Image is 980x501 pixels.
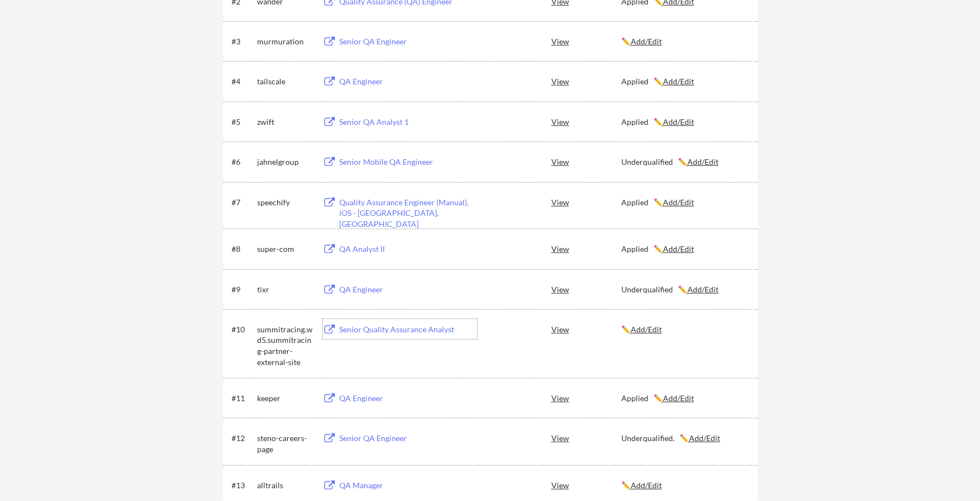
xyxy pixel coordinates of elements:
div: Senior QA Engineer [339,36,477,47]
u: Add/Edit [631,325,662,334]
div: alltrails [257,480,313,491]
u: Add/Edit [631,480,662,490]
u: Add/Edit [663,244,694,254]
div: tailscale [257,76,313,87]
div: #7 [232,197,253,208]
div: View [551,239,621,259]
div: View [551,112,621,131]
div: murmuration [257,36,313,47]
div: Applied ✏️ [621,244,748,255]
div: View [551,428,621,448]
div: QA Analyst II [339,244,477,255]
div: super-com [257,244,313,255]
div: View [551,319,621,339]
div: Senior QA Engineer [339,433,477,444]
div: jahnelgroup [257,156,313,168]
u: Add/Edit [689,433,720,443]
div: Senior QA Analyst 1 [339,117,477,128]
u: Add/Edit [663,117,694,126]
div: QA Manager [339,480,477,491]
div: #5 [232,117,253,128]
u: Add/Edit [663,198,694,207]
div: View [551,151,621,171]
div: Applied ✏️ [621,197,748,208]
u: Add/Edit [631,37,662,46]
div: summitracing.wd5.summitracing-partner-external-site [257,324,313,367]
div: #9 [232,284,253,295]
div: Quality Assurance Engineer (Manual), iOS - [GEOGRAPHIC_DATA], [GEOGRAPHIC_DATA] [339,197,477,230]
div: keeper [257,393,313,404]
div: View [551,71,621,91]
u: Add/Edit [663,77,694,86]
div: #10 [232,324,253,335]
div: #8 [232,244,253,255]
div: speechify [257,197,313,208]
div: Applied ✏️ [621,393,748,404]
div: Senior Mobile QA Engineer [339,156,477,168]
div: View [551,279,621,299]
div: QA Engineer [339,76,477,87]
u: Add/Edit [663,393,694,403]
div: View [551,31,621,51]
div: tixr [257,284,313,295]
u: Add/Edit [687,285,718,294]
div: Applied ✏️ [621,76,748,87]
div: Senior Quality Assurance Analyst [339,324,477,335]
div: QA Engineer [339,284,477,295]
div: zwift [257,117,313,128]
div: #12 [232,433,253,444]
div: ✏️ [621,36,748,47]
div: View [551,388,621,408]
div: #13 [232,480,253,491]
div: Applied ✏️ [621,117,748,128]
div: View [551,475,621,495]
div: ✏️ [621,480,748,491]
div: ✏️ [621,324,748,335]
div: Underqualified ✏️ [621,156,748,168]
div: #4 [232,76,253,87]
u: Add/Edit [687,157,718,166]
div: steno-careers-page [257,433,313,454]
div: #3 [232,36,253,47]
div: View [551,192,621,212]
div: Underqualified. ✏️ [621,433,748,444]
div: #6 [232,156,253,168]
div: #11 [232,393,253,404]
div: QA Engineer [339,393,477,404]
div: Underqualified ✏️ [621,284,748,295]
